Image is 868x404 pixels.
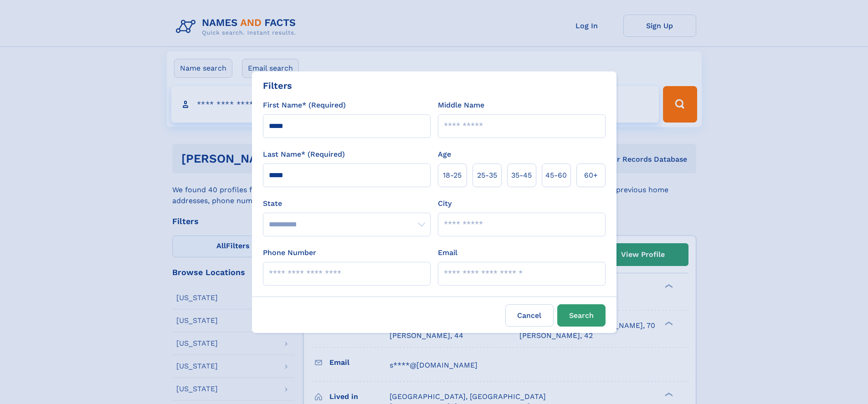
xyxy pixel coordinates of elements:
[511,170,532,181] span: 35‑45
[557,304,606,327] button: Search
[438,198,452,209] label: City
[545,170,567,181] span: 45‑60
[438,247,457,258] label: Email
[505,304,554,327] label: Cancel
[263,198,431,209] label: State
[438,149,451,160] label: Age
[438,100,484,111] label: Middle Name
[263,100,346,111] label: First Name* (Required)
[477,170,497,181] span: 25‑35
[263,149,345,160] label: Last Name* (Required)
[263,79,292,92] div: Filters
[443,170,462,181] span: 18‑25
[584,170,598,181] span: 60+
[263,247,316,258] label: Phone Number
